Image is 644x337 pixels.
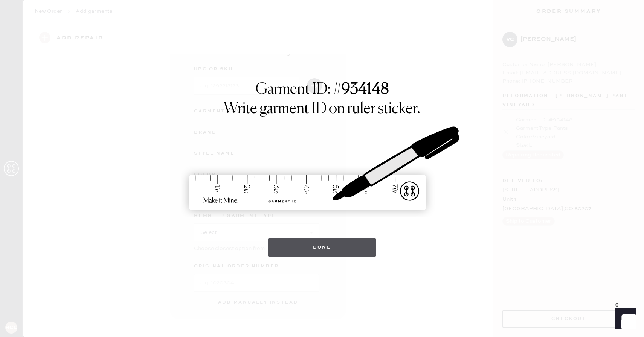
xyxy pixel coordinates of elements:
[181,107,463,231] img: ruler-sticker-sharpie.svg
[608,303,641,335] iframe: Front Chat
[268,238,377,257] button: Done
[224,100,420,118] h1: Write garment ID on ruler sticker.
[342,82,389,97] strong: 934148
[256,80,389,100] h1: Garment ID: #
